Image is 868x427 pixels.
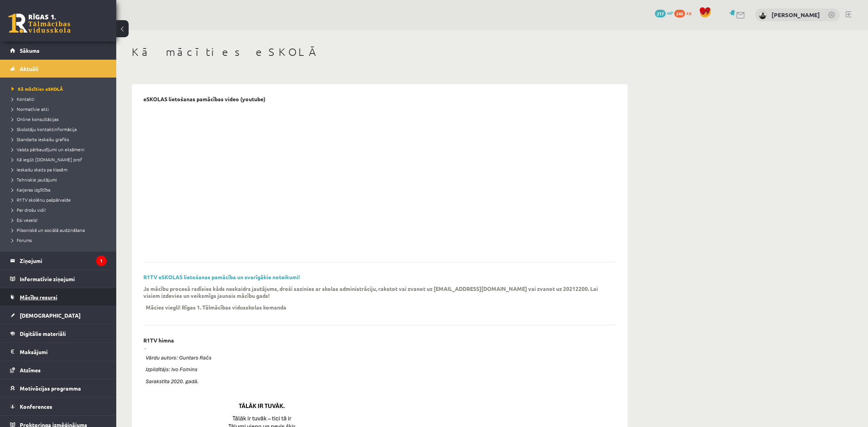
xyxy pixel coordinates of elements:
a: Esi vesels! [12,216,108,223]
span: Skolotāju kontaktinformācija [12,126,77,132]
a: R1TV eSKOLAS lietošanas pamācība un svarīgākie noteikumi! [143,273,300,280]
span: Aktuāli [20,65,38,72]
span: Valsts pārbaudījumi un eksāmeni [12,146,84,152]
span: Atzīmes [20,366,41,373]
a: Mācību resursi [10,288,107,306]
span: Kontakti [12,96,34,102]
a: Informatīvie ziņojumi [10,270,107,288]
a: Standarta ieskaišu grafiks [12,136,108,143]
span: Mācību resursi [20,294,57,301]
span: Konferences [20,403,52,410]
a: Pilsoniskā un sociālā audzināšana [12,226,108,233]
a: Kā iegūt [DOMAIN_NAME] prof [12,156,108,163]
a: [PERSON_NAME] [772,11,820,19]
span: Motivācijas programma [20,385,81,392]
p: eSKOLAS lietošanas pamācības video (youtube) [143,96,265,102]
a: Normatīvie akti [12,105,108,112]
p: Mācies viegli! [146,304,181,311]
a: Konferences [10,398,107,415]
a: Sākums [10,41,107,59]
legend: Informatīvie ziņojumi [20,270,107,288]
span: mP [667,10,673,16]
a: Ieskaišu skaits pa klasēm [12,166,108,173]
span: Karjeras izglītība [12,187,50,193]
span: Forums [12,237,32,243]
img: Mārtiņš Balodis [759,12,766,19]
a: Valsts pārbaudījumi un eksāmeni [12,146,108,153]
span: [DEMOGRAPHIC_DATA] [20,312,81,319]
a: Forums [12,237,108,244]
span: Esi vesels! [12,217,38,223]
p: Rīgas 1. Tālmācības vidusskolas komanda [182,304,286,311]
a: Ziņojumi1 [10,252,107,270]
a: R1TV skolēnu pašpārvalde [12,196,108,203]
a: Maksājumi [10,343,107,361]
span: Normatīvie akti [12,106,49,112]
p: Ja mācību procesā radīsies kāds neskaidrs jautājums, droši sazinies ar skolas administrāciju, rak... [143,285,604,299]
a: 240 xp [674,10,695,16]
a: Aktuāli [10,60,107,78]
a: Karjeras izglītība [12,186,108,193]
span: xp [686,10,691,16]
a: Kā mācīties eSKOLĀ [12,85,108,92]
a: 217 mP [655,10,673,16]
span: 217 [655,10,666,17]
a: Rīgas 1. Tālmācības vidusskola [9,14,71,33]
a: Skolotāju kontaktinformācija [12,126,108,133]
span: Ieskaišu skaits pa klasēm [12,166,67,173]
span: 240 [674,10,685,17]
span: R1TV skolēnu pašpārvalde [12,197,71,203]
legend: Maksājumi [20,343,107,361]
a: Digitālie materiāli [10,325,107,342]
i: 1 [96,256,107,266]
a: Kontakti [12,95,108,102]
span: Par drošu vidi! [12,207,46,213]
a: Motivācijas programma [10,379,107,397]
a: Online konsultācijas [12,116,108,123]
legend: Ziņojumi [20,252,107,270]
a: Par drošu vidi! [12,206,108,213]
span: Standarta ieskaišu grafiks [12,136,69,142]
a: [DEMOGRAPHIC_DATA] [10,306,107,324]
a: Atzīmes [10,361,107,379]
span: Kā iegūt [DOMAIN_NAME] prof [12,156,82,163]
span: Online konsultācijas [12,116,59,122]
p: R1TV himna [143,337,174,344]
h1: Kā mācīties eSKOLĀ [132,45,628,59]
span: Tehniskie jautājumi [12,176,57,183]
span: Pilsoniskā un sociālā audzināšana [12,227,85,233]
span: Digitālie materiāli [20,330,66,337]
a: Tehniskie jautājumi [12,176,108,183]
span: Kā mācīties eSKOLĀ [12,86,63,92]
span: Sākums [20,47,40,54]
